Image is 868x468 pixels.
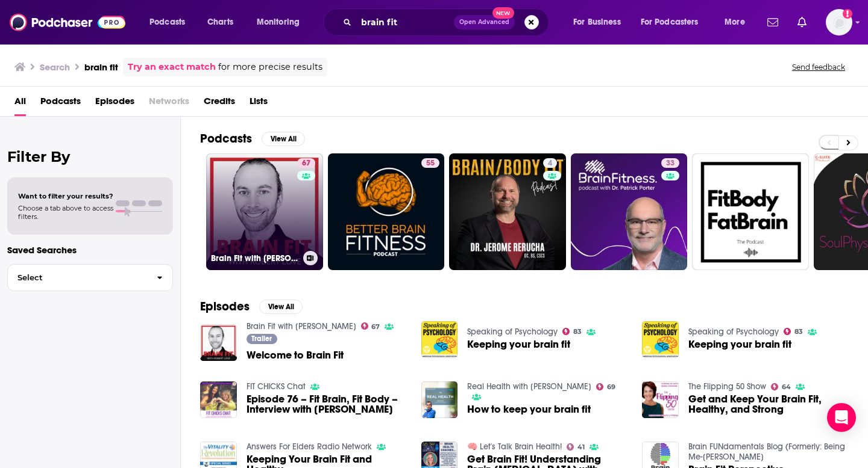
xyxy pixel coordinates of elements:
[688,339,791,349] a: Keeping your brain fit
[40,61,70,73] h3: Search
[467,339,570,349] a: Keeping your brain fit
[459,19,509,25] span: Open Advanced
[782,384,791,390] span: 64
[250,91,268,116] a: Lists
[826,9,852,35] img: User Profile
[247,394,407,414] span: Episode 76 – Fit Brain, Fit Body – Interview with [PERSON_NAME]
[302,158,310,170] span: 67
[467,381,591,392] a: Real Health with Karl Henry
[149,14,185,31] span: Podcasts
[128,60,216,74] a: Try an exact match
[449,153,566,270] a: 4
[548,158,552,170] span: 4
[642,381,679,418] img: Get and Keep Your Brain Fit, Healthy, and Strong
[771,383,791,390] a: 64
[257,14,300,31] span: Monitoring
[200,13,241,32] a: Charts
[788,62,849,72] button: Send feedback
[467,442,562,452] a: 🧠 Let's Talk Brain Health!
[688,381,766,392] a: The Flipping 50 Show
[633,13,716,32] button: open menu
[200,324,237,361] img: Welcome to Brain Fit
[793,12,811,32] a: Show notifications dropdown
[141,13,201,32] button: open menu
[827,403,856,432] div: Open Intercom Messenger
[204,91,235,116] a: Credits
[7,244,173,256] p: Saved Searches
[248,13,315,32] button: open menu
[14,91,26,116] a: All
[454,15,515,29] button: Open AdvancedNew
[200,131,305,146] a: PodcastsView All
[826,9,852,35] button: Show profile menu
[247,350,344,360] a: Welcome to Brain Fit
[492,7,514,19] span: New
[565,13,636,32] button: open menu
[297,158,315,168] a: 67
[7,264,173,291] button: Select
[725,14,745,31] span: More
[826,9,852,35] span: Logged in as megcassidy
[543,158,557,168] a: 4
[843,9,852,19] svg: Add a profile image
[371,324,380,330] span: 67
[218,60,322,74] span: for more precise results
[247,442,372,452] a: Answers For Elders Radio Network
[18,192,113,200] span: Want to filter your results?
[95,91,134,116] span: Episodes
[661,158,679,168] a: 33
[794,329,803,334] span: 83
[577,445,585,450] span: 41
[562,328,582,335] a: 83
[596,383,615,390] a: 69
[642,321,679,358] a: Keeping your brain fit
[251,335,272,342] span: Trailer
[200,299,303,314] a: EpisodesView All
[571,153,688,270] a: 33
[7,148,173,165] h2: Filter By
[10,11,125,34] img: Podchaser - Follow, Share and Rate Podcasts
[607,384,615,390] span: 69
[40,91,81,116] a: Podcasts
[716,13,760,32] button: open menu
[567,443,585,451] a: 41
[784,328,803,335] a: 83
[763,12,783,32] a: Show notifications dropdown
[247,321,356,331] a: Brain Fit with Robert Love
[421,321,458,358] img: Keeping your brain fit
[200,299,250,314] h2: Episodes
[8,274,147,282] span: Select
[688,394,849,414] a: Get and Keep Your Brain Fit, Healthy, and Strong
[467,404,591,414] a: How to keep your brain fit
[335,8,561,36] div: Search podcasts, credits, & more...
[426,158,435,170] span: 55
[688,442,845,462] a: Brain FUNdamentals Blog (Formerly: Being Me-Amy B)
[467,327,558,337] a: Speaking of Psychology
[207,14,233,31] span: Charts
[421,158,439,168] a: 55
[573,329,582,334] span: 83
[328,153,445,270] a: 55
[149,91,189,116] span: Networks
[573,14,621,31] span: For Business
[259,300,303,314] button: View All
[361,322,380,330] a: 67
[84,61,118,73] h3: brain fit
[247,394,407,414] a: Episode 76 – Fit Brain, Fit Body – Interview with Jill Hewlett
[641,14,699,31] span: For Podcasters
[200,381,237,418] img: Episode 76 – Fit Brain, Fit Body – Interview with Jill Hewlett
[356,13,454,32] input: Search podcasts, credits, & more...
[247,381,306,392] a: FIT CHICKS Chat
